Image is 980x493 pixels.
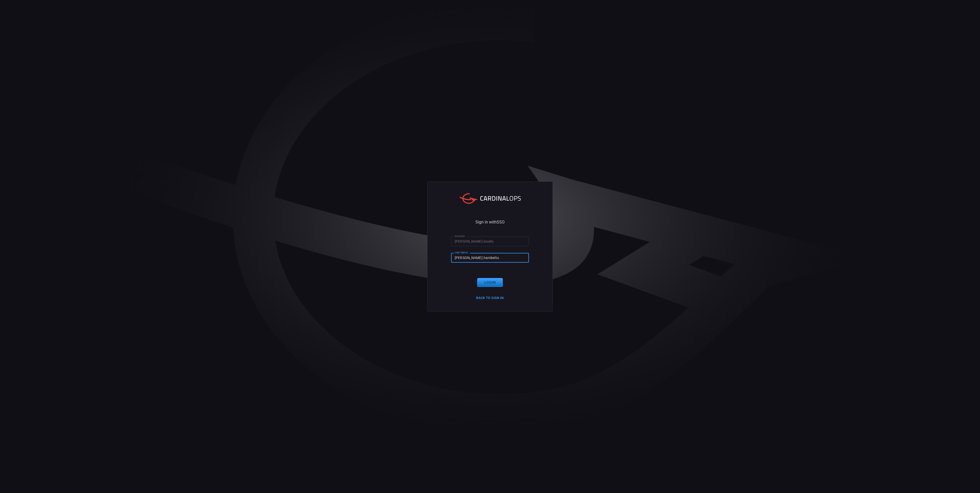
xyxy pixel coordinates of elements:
label: Account [455,234,465,238]
span: Sign in with SSO [475,220,505,224]
button: Login [477,278,503,287]
input: Type your user name [451,253,529,262]
input: Type your account [451,237,529,246]
button: Back to Sign in [473,294,507,302]
label: User Name [455,251,468,254]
